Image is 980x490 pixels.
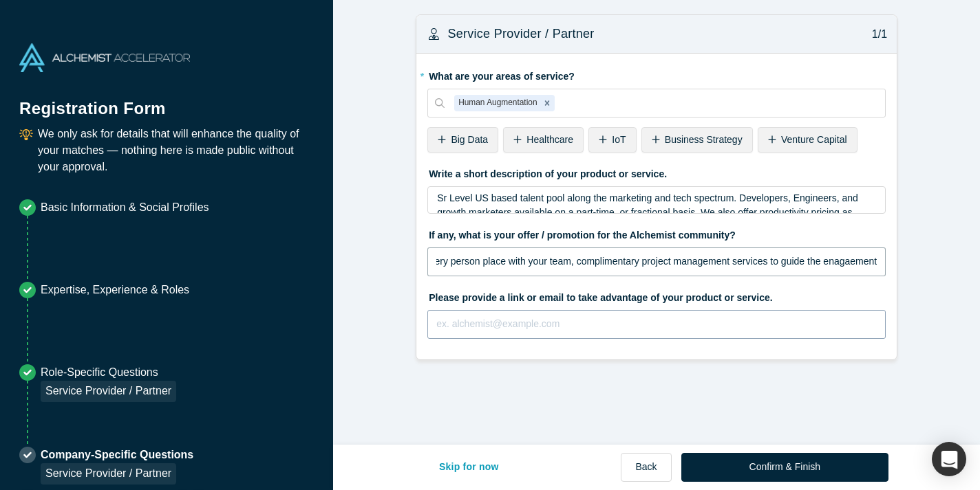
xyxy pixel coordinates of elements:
div: Human Augmentation [454,95,539,111]
span: Big Data [451,134,488,145]
span: Sr Level US based talent pool along the marketing and tech spectrum. Developers, Engineers, and g... [437,192,861,232]
label: Write a short description of your product or service. [427,162,886,181]
div: IoT [588,127,636,153]
div: Remove Human Augmentation [540,95,555,111]
div: Business Strategy [641,127,753,153]
button: Confirm & Finish [681,453,888,482]
div: rdw-editor [437,191,877,219]
div: rdw-wrapper [427,186,886,214]
div: Venture Capital [758,127,857,153]
span: Healthcare [526,134,573,145]
p: We only ask for details that will enhance the quality of your matches — nothing here is made publ... [38,126,314,175]
input: ex. alchemist@example.com [427,310,886,339]
span: Venture Capital [781,134,847,145]
button: Back [621,453,671,482]
div: Service Provider / Partner [41,381,176,402]
p: Basic Information & Social Profiles [41,199,209,216]
label: If any, what is your offer / promotion for the Alchemist community? [427,223,886,243]
div: Healthcare [503,127,584,153]
div: Service Provider / Partner [41,463,176,485]
p: 1/1 [864,26,887,43]
img: Alchemist Accelerator Logo [19,43,190,72]
input: ex. Free consultation to Review Current IP [427,247,886,276]
span: IoT [612,134,626,145]
p: Role-Specific Questions [41,364,176,381]
label: What are your areas of service? [427,65,886,84]
label: Please provide a link or email to take advantage of your product or service. [427,286,886,305]
h1: Registration Form [19,82,314,121]
button: Skip for now [425,453,513,482]
p: Expertise, Experience & Roles [41,282,189,298]
p: Company-Specific Questions [41,447,193,463]
h3: Service Provider / Partner [447,25,594,43]
span: Business Strategy [665,134,743,145]
div: Big Data [427,127,498,153]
